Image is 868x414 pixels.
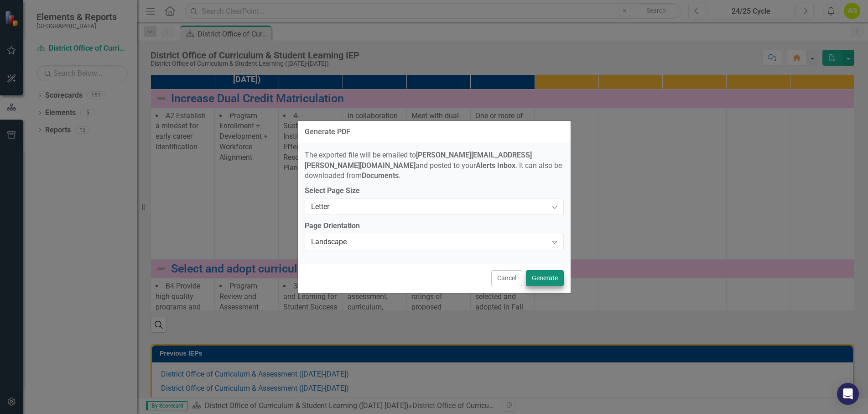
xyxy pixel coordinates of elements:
div: Open Intercom Messenger [837,383,859,405]
span: The exported file will be emailed to and posted to your . It can also be downloaded from . [305,151,562,180]
strong: Alerts Inbox [476,161,515,170]
div: Letter [311,202,548,212]
button: Generate [526,270,564,286]
label: Select Page Size [305,186,564,196]
label: Page Orientation [305,221,564,231]
div: Generate PDF [305,128,350,136]
div: Landscape [311,237,548,247]
button: Cancel [491,270,522,286]
strong: [PERSON_NAME][EMAIL_ADDRESS][PERSON_NAME][DOMAIN_NAME] [305,151,532,170]
strong: Documents [362,171,399,180]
